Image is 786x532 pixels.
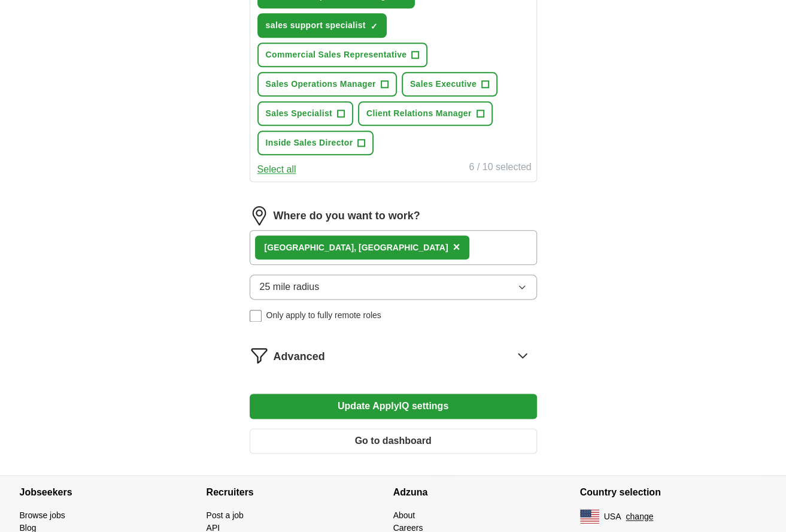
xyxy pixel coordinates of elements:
[260,280,320,294] span: 25 mile radius
[453,240,460,253] span: ×
[266,137,353,149] span: Inside Sales Director
[250,310,262,322] input: Only apply to fully remote roles
[604,510,621,523] span: USA
[410,78,477,90] span: Sales Executive
[371,22,378,31] span: ✓
[257,43,428,67] button: Commercial Sales Representative
[274,349,325,365] span: Advanced
[266,78,376,90] span: Sales Operations Manager
[250,394,537,419] button: Update ApplyIQ settings
[257,13,387,38] button: sales support specialist✓
[257,131,374,155] button: Inside Sales Director
[20,510,65,520] a: Browse jobs
[393,510,415,520] a: About
[366,107,472,120] span: Client Relations Manager
[257,101,353,126] button: Sales Specialist
[257,162,296,177] button: Select all
[469,160,531,177] div: 6 / 10 selected
[257,72,397,96] button: Sales Operations Manager
[580,476,767,509] h4: Country selection
[250,428,537,454] button: Go to dashboard
[580,509,599,524] img: US flag
[274,208,420,224] label: Where do you want to work?
[402,72,497,96] button: Sales Executive
[626,510,653,523] button: change
[250,206,269,225] img: location.png
[207,510,244,520] a: Post a job
[250,346,269,365] img: filter
[266,107,332,120] span: Sales Specialist
[265,241,448,254] div: [GEOGRAPHIC_DATA], [GEOGRAPHIC_DATA]
[266,49,407,61] span: Commercial Sales Representative
[266,19,366,32] span: sales support specialist
[250,274,537,300] button: 25 mile radius
[358,101,493,126] button: Client Relations Manager
[266,309,381,322] span: Only apply to fully remote roles
[453,238,460,256] button: ×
